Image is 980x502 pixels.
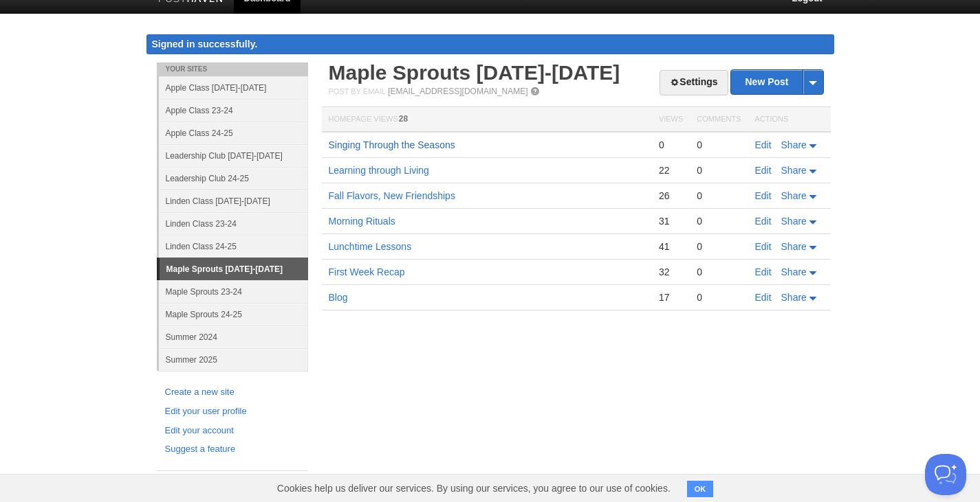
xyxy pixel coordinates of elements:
[165,385,300,400] a: Create a new site
[159,326,308,348] a: Summer 2024
[659,266,683,278] div: 32
[159,122,308,144] a: Apple Class 24-25
[697,215,741,227] div: 0
[925,454,966,495] iframe: Help Scout Beacon - Open
[146,34,834,54] div: Signed in successfully.
[165,442,300,457] a: Suggest a feature
[659,190,683,202] div: 26
[697,291,741,304] div: 0
[652,107,690,133] th: Views
[731,70,823,94] a: New Post
[388,87,527,96] a: [EMAIL_ADDRESS][DOMAIN_NAME]
[660,70,728,95] a: Settings
[697,266,741,278] div: 0
[399,114,408,124] span: 28
[748,107,831,133] th: Actions
[165,424,300,438] a: Edit your account
[781,241,807,252] span: Share
[755,292,772,303] a: Edit
[329,266,405,277] a: First Week Recap
[697,164,741,176] div: 0
[157,62,308,76] li: Your Sites
[781,266,807,277] span: Share
[329,190,455,201] a: Fall Flavors, New Friendships
[322,107,652,133] th: Homepage Views
[165,404,300,419] a: Edit your user profile
[659,164,683,176] div: 22
[781,292,807,303] span: Share
[159,235,308,258] a: Linden Class 24-25
[329,241,412,252] a: Lunchtime Lessons
[159,167,308,190] a: Leadership Club 24-25
[755,241,772,252] a: Edit
[755,165,772,176] a: Edit
[263,475,684,502] span: Cookies help us deliver our services. By using our services, you agree to our use of cookies.
[659,240,683,253] div: 41
[755,266,772,277] a: Edit
[159,348,308,371] a: Summer 2025
[329,61,620,84] a: Maple Sprouts [DATE]-[DATE]
[659,215,683,227] div: 31
[329,139,455,150] a: Singing Through the Seasons
[659,139,683,151] div: 0
[329,216,395,227] a: Morning Rituals
[329,87,386,95] span: Post by Email
[781,190,807,201] span: Share
[159,99,308,122] a: Apple Class 23-24
[159,144,308,167] a: Leadership Club [DATE]-[DATE]
[697,240,741,253] div: 0
[755,216,772,227] a: Edit
[697,139,741,151] div: 0
[697,190,741,202] div: 0
[329,292,348,303] a: Blog
[755,190,772,201] a: Edit
[781,165,807,176] span: Share
[690,107,748,133] th: Comments
[755,139,772,150] a: Edit
[159,303,308,326] a: Maple Sprouts 24-25
[159,280,308,303] a: Maple Sprouts 23-24
[159,190,308,212] a: Linden Class [DATE]-[DATE]
[781,139,807,150] span: Share
[160,258,308,280] a: Maple Sprouts [DATE]-[DATE]
[687,481,714,497] button: OK
[659,291,683,304] div: 17
[781,216,807,227] span: Share
[159,76,308,99] a: Apple Class [DATE]-[DATE]
[159,212,308,235] a: Linden Class 23-24
[329,165,429,176] a: Learning through Living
